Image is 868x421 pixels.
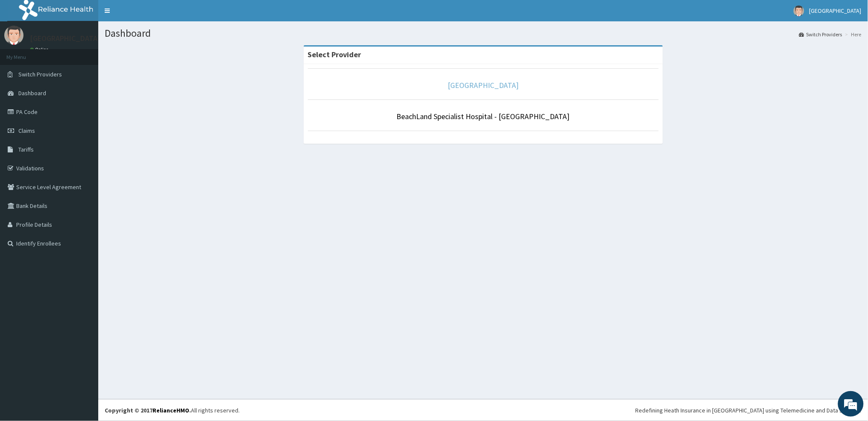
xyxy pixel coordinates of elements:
a: BeachLand Specialist Hospital - [GEOGRAPHIC_DATA] [397,111,570,121]
span: [GEOGRAPHIC_DATA] [809,7,862,15]
li: Here [843,31,862,38]
p: [GEOGRAPHIC_DATA] [30,35,100,42]
a: [GEOGRAPHIC_DATA] [448,80,519,90]
img: User Image [4,26,23,45]
a: Switch Providers [799,31,842,38]
span: Dashboard [18,89,46,97]
img: User Image [794,6,804,16]
h1: Dashboard [105,28,862,39]
a: Online [30,47,50,53]
strong: Select Provider [308,50,361,59]
div: Redefining Heath Insurance in [GEOGRAPHIC_DATA] using Telemedicine and Data Science! [636,406,862,415]
span: Switch Providers [18,70,62,78]
strong: Copyright © 2017 . [105,406,191,414]
span: Claims [18,127,35,134]
a: RelianceHMO [152,406,189,414]
span: Tariffs [18,146,34,153]
footer: All rights reserved. [98,399,868,421]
